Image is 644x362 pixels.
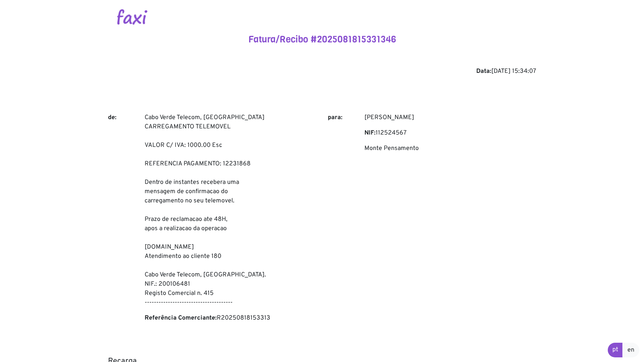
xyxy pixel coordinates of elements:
b: Data: [476,67,491,75]
p: 112524567 [364,128,536,138]
p: Monte Pensamento [364,144,536,153]
a: en [622,343,639,357]
h4: Fatura/Recibo #2025081815331346 [108,34,536,45]
b: para: [328,114,342,121]
b: de: [108,114,116,121]
p: [PERSON_NAME] [364,113,536,122]
b: NIF: [364,129,376,137]
div: [DATE] 15:34:07 [108,67,536,76]
b: Referência Comerciante: [145,314,217,322]
a: pt [608,343,623,357]
p: R20250818153313 [145,313,316,323]
p: Cabo Verde Telecom, [GEOGRAPHIC_DATA] CARREGAMENTO TELEMOVEL VALOR C/ IVA: 1000.00 Esc REFERENCIA... [145,113,316,307]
